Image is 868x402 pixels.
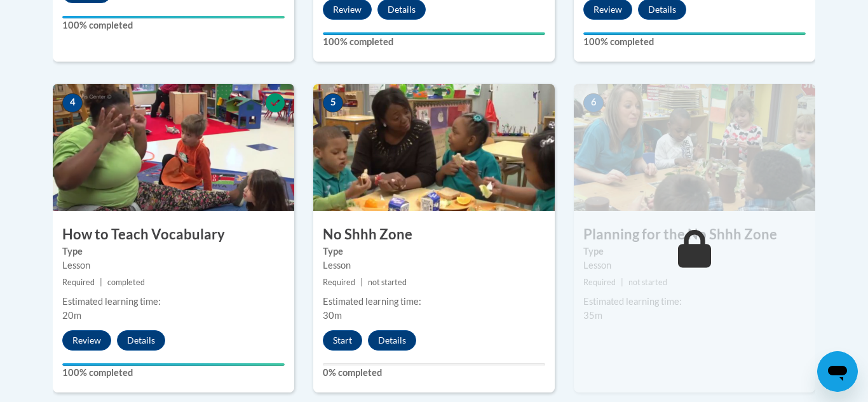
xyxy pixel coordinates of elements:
div: Your progress [583,32,806,35]
span: | [100,278,102,287]
label: Type [62,245,285,258]
button: Review [62,330,111,351]
span: | [360,278,363,287]
span: Required [583,278,616,287]
div: Your progress [62,16,285,18]
button: Details [117,330,165,351]
label: 100% completed [62,366,285,380]
div: Estimated learning time: [583,295,806,309]
iframe: Button to launch messaging window [817,351,858,392]
div: Lesson [323,258,545,272]
h3: Planning for the No Shhh Zone [574,225,815,245]
label: Type [323,245,545,258]
div: Your progress [323,32,545,35]
span: 6 [583,93,604,112]
div: Estimated learning time: [323,295,545,309]
div: Your progress [62,363,285,366]
label: 100% completed [323,35,545,49]
span: not started [368,278,407,287]
div: Lesson [62,258,285,272]
label: 100% completed [62,18,285,32]
span: 35m [583,310,602,321]
div: Estimated learning time: [62,295,285,309]
img: Course Image [53,84,294,211]
img: Course Image [574,84,815,211]
span: Required [323,278,355,287]
button: Start [323,330,362,351]
span: 20m [62,310,81,321]
img: Course Image [313,84,555,211]
h3: How to Teach Vocabulary [53,225,294,245]
label: 100% completed [583,35,806,49]
button: Details [368,330,416,351]
span: not started [628,278,667,287]
span: Required [62,278,95,287]
h3: No Shhh Zone [313,225,555,245]
div: Lesson [583,258,806,272]
span: 5 [323,93,343,112]
span: completed [107,278,145,287]
label: Type [583,245,806,258]
label: 0% completed [323,366,545,380]
span: 4 [62,93,83,112]
span: | [621,278,623,287]
span: 30m [323,310,342,321]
